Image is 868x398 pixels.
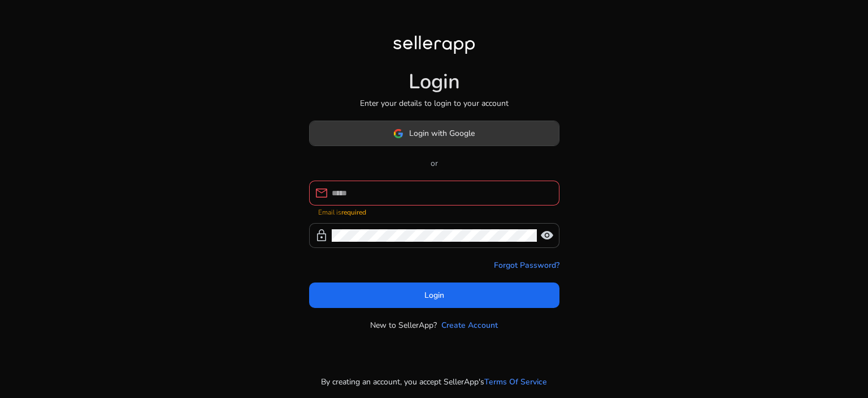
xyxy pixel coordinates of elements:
[494,259,559,271] a: Forgot Password?
[315,186,328,200] span: mail
[360,97,509,109] p: Enter your details to login to your account
[309,283,559,308] button: Login
[318,206,550,217] mat-error: Email is
[341,208,366,217] strong: required
[309,121,559,146] button: Login with Google
[370,319,437,331] p: New to SellerApp?
[484,376,547,388] a: Terms Of Service
[393,129,403,139] img: google-logo.svg
[309,157,559,169] p: or
[441,319,498,331] a: Create Account
[315,229,328,242] span: lock
[424,289,444,301] span: Login
[540,229,554,242] span: visibility
[409,70,460,94] h1: Login
[409,127,475,139] span: Login with Google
